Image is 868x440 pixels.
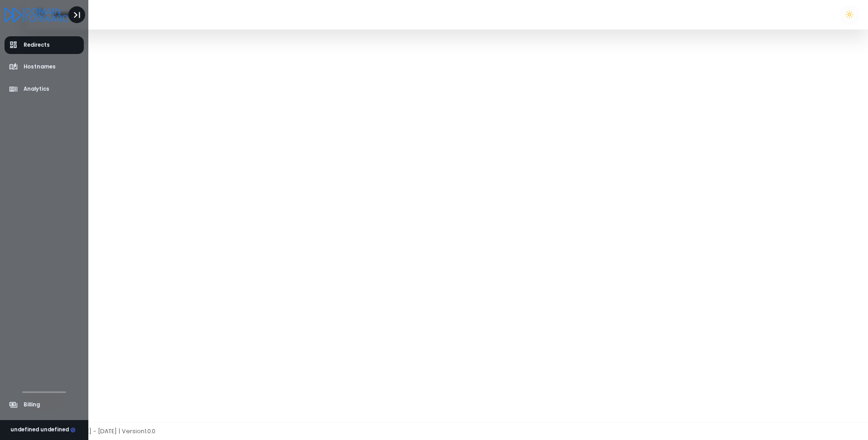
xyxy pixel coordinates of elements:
[5,8,68,20] a: Logo
[35,427,155,435] span: Copyright © [DATE] - [DATE] | Version 1.0.0
[10,426,76,434] div: undefined undefined
[5,80,84,98] a: Analytics
[24,41,50,49] span: Redirects
[68,6,86,24] button: Toggle Aside
[5,36,84,54] a: Redirects
[24,401,40,409] span: Billing
[5,396,84,414] a: Billing
[24,85,49,93] span: Analytics
[5,58,84,76] a: Hostnames
[24,63,56,71] span: Hostnames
